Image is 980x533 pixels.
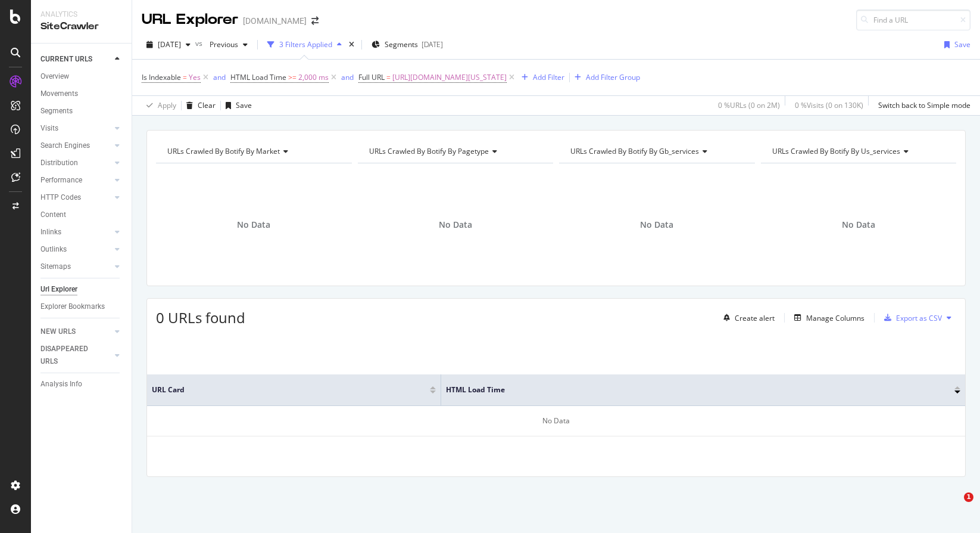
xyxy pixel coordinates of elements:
[40,243,111,256] a: Outlinks
[288,72,297,82] span: >=
[367,142,543,161] h4: URLs Crawled By Botify By pagetype
[40,261,111,273] a: Sitemaps
[147,406,965,436] div: No Data
[311,17,319,25] div: arrow-right-arrow-left
[367,35,448,54] button: Segments[DATE]
[586,72,640,82] div: Add Filter Group
[40,140,111,152] a: Search Engines
[221,96,252,115] button: Save
[40,300,123,313] a: Explorer Bookmarks
[40,53,92,66] div: CURRENT URLS
[856,10,970,30] input: Find a URL
[392,69,507,86] span: [URL][DOMAIN_NAME][US_STATE]
[842,219,875,231] span: No Data
[964,492,973,502] span: 1
[439,219,472,231] span: No Data
[533,72,564,82] div: Add Filter
[770,142,946,161] h4: URLs Crawled By Botify By us_services
[40,209,66,221] div: Content
[40,88,123,100] a: Movements
[198,100,216,110] div: Clear
[570,70,640,85] button: Add Filter Group
[873,96,970,115] button: Switch back to Simple mode
[40,157,111,169] a: Distribution
[896,313,942,323] div: Export as CSV
[385,39,418,49] span: Segments
[718,100,780,110] div: 0 % URLs ( 0 on 2M )
[158,100,176,110] div: Apply
[152,385,427,395] span: URL Card
[142,10,238,30] div: URL Explorer
[142,72,181,82] span: Is Indexable
[40,226,61,238] div: Inlinks
[40,157,78,169] div: Distribution
[205,35,252,54] button: Previous
[570,146,699,156] span: URLs Crawled By Botify By gb_services
[279,39,332,49] div: 3 Filters Applied
[40,140,90,152] div: Search Engines
[341,72,354,83] button: and
[40,122,58,135] div: Visits
[40,326,76,338] div: NEW URLS
[40,70,123,83] a: Overview
[422,39,443,49] div: [DATE]
[347,39,357,51] div: times
[40,343,111,368] a: DISAPPEARED URLS
[165,142,341,161] h4: URLs Crawled By Botify By market
[446,385,937,395] span: HTML Load Time
[40,283,123,296] a: Url Explorer
[243,15,307,27] div: [DOMAIN_NAME]
[40,326,111,338] a: NEW URLS
[719,308,775,327] button: Create alert
[40,105,123,117] a: Segments
[40,300,105,313] div: Explorer Bookmarks
[40,10,122,20] div: Analytics
[40,20,122,33] div: SiteCrawler
[40,378,123,391] a: Analysis Info
[40,243,67,256] div: Outlinks
[213,72,226,82] div: and
[167,146,280,156] span: URLs Crawled By Botify By market
[40,70,69,83] div: Overview
[142,35,195,54] button: [DATE]
[263,35,347,54] button: 3 Filters Applied
[236,100,252,110] div: Save
[40,261,71,273] div: Sitemaps
[40,226,111,238] a: Inlinks
[341,72,354,82] div: and
[806,313,864,323] div: Manage Columns
[735,313,775,323] div: Create alert
[789,311,864,325] button: Manage Columns
[386,72,391,82] span: =
[158,39,181,49] span: 2025 Sep. 18th
[40,174,111,187] a: Performance
[369,146,489,156] span: URLs Crawled By Botify By pagetype
[182,96,216,115] button: Clear
[40,343,101,368] div: DISAPPEARED URLS
[517,70,564,85] button: Add Filter
[879,308,942,327] button: Export as CSV
[156,308,245,327] span: 0 URLs found
[40,53,111,66] a: CURRENT URLS
[878,100,970,110] div: Switch back to Simple mode
[183,72,187,82] span: =
[189,69,201,86] span: Yes
[40,191,81,204] div: HTTP Codes
[40,105,73,117] div: Segments
[954,39,970,49] div: Save
[40,283,77,296] div: Url Explorer
[142,96,176,115] button: Apply
[298,69,329,86] span: 2,000 ms
[640,219,673,231] span: No Data
[772,146,900,156] span: URLs Crawled By Botify By us_services
[40,88,78,100] div: Movements
[40,122,111,135] a: Visits
[230,72,286,82] span: HTML Load Time
[237,219,270,231] span: No Data
[40,378,82,391] div: Analysis Info
[195,38,205,48] span: vs
[940,492,968,521] iframe: Intercom live chat
[213,72,226,83] button: and
[40,209,123,221] a: Content
[205,39,238,49] span: Previous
